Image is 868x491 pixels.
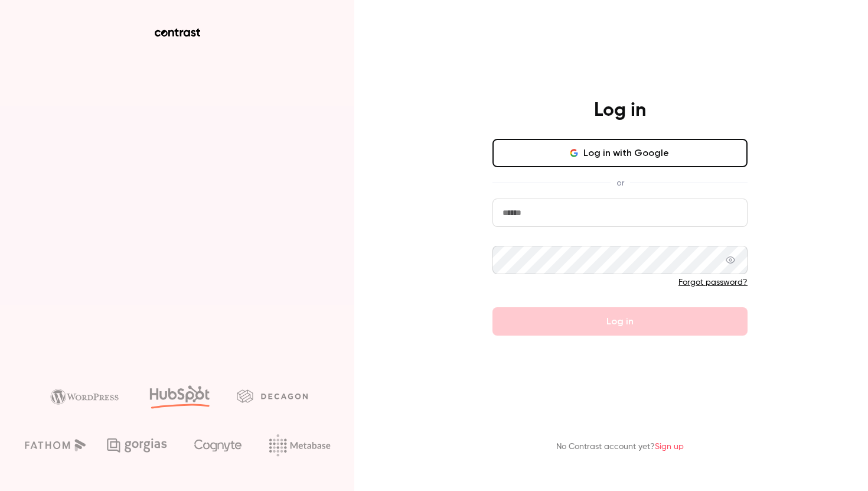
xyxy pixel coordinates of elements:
[594,99,646,122] h4: Log in
[237,389,308,402] img: decagon
[492,139,748,167] button: Log in with Google
[611,177,630,189] span: or
[678,278,748,287] a: Forgot password?
[655,443,684,451] a: Sign up
[556,441,684,453] p: No Contrast account yet?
